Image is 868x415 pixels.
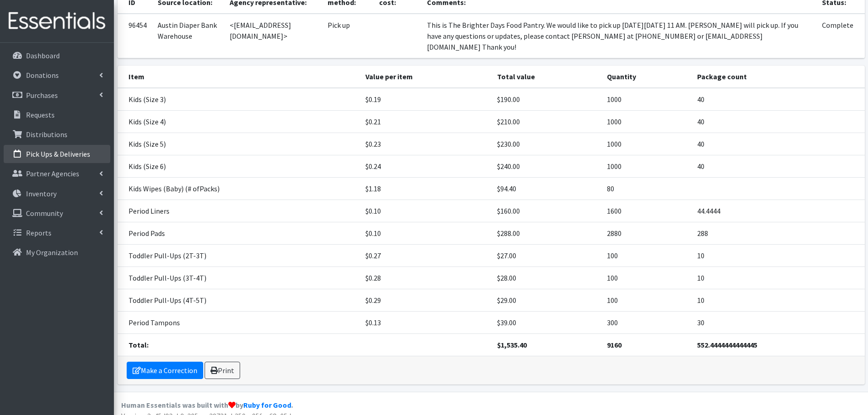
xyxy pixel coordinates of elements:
td: $240.00 [492,155,601,177]
td: 100 [601,244,692,266]
td: Period Tampons [118,311,360,333]
td: 1000 [601,133,692,155]
strong: Total: [128,340,149,349]
td: 1000 [601,110,692,133]
td: Austin Diaper Bank Warehouse [152,14,224,58]
td: 100 [601,289,692,311]
a: Partner Agencies [4,164,110,183]
td: $0.19 [360,88,492,111]
strong: Human Essentials was built with by . [121,400,293,410]
strong: $1,535.40 [497,340,527,349]
td: This is The Brighter Days Food Pantry. We would like to pick up [DATE][DATE] 11 AM. [PERSON_NAME]... [421,14,817,58]
td: $210.00 [492,110,601,133]
td: Period Liners [118,200,360,222]
a: Community [4,204,110,222]
th: Item [118,66,360,88]
p: Pick Ups & Deliveries [26,149,90,159]
img: HumanEssentials [4,6,110,36]
td: 40 [692,88,864,111]
td: Toddler Pull-Ups (3T-4T) [118,266,360,289]
a: Ruby for Good [243,400,291,410]
a: Pick Ups & Deliveries [4,145,110,163]
td: Kids (Size 5) [118,133,360,155]
a: Distributions [4,125,110,143]
td: 2880 [601,222,692,244]
p: My Organization [26,248,78,257]
td: $1.18 [360,177,492,200]
p: Distributions [26,130,67,139]
a: Dashboard [4,46,110,65]
p: Requests [26,110,55,119]
td: $39.00 [492,311,601,333]
p: Donations [26,71,59,80]
a: Requests [4,106,110,124]
td: $288.00 [492,222,601,244]
td: 288 [692,222,864,244]
p: Partner Agencies [26,169,79,178]
td: $0.10 [360,200,492,222]
strong: 552.4444444444445 [697,340,757,349]
th: Total value [492,66,601,88]
td: $94.40 [492,177,601,200]
td: Kids (Size 4) [118,110,360,133]
a: Inventory [4,184,110,203]
td: 40 [692,110,864,133]
td: Toddler Pull-Ups (4T-5T) [118,289,360,311]
td: Toddler Pull-Ups (2T-3T) [118,244,360,266]
td: $190.00 [492,88,601,111]
td: 300 [601,311,692,333]
a: Donations [4,66,110,84]
td: 44.4444 [692,200,864,222]
p: Purchases [26,91,58,100]
td: Kids Wipes (Baby) (# ofPacks) [118,177,360,200]
th: Quantity [601,66,692,88]
td: 10 [692,266,864,289]
p: Reports [26,228,51,237]
td: <[EMAIL_ADDRESS][DOMAIN_NAME]> [224,14,322,58]
td: $230.00 [492,133,601,155]
p: Dashboard [26,51,60,60]
a: Make a Correction [127,362,203,379]
td: 1000 [601,88,692,111]
td: 96454 [118,14,152,58]
td: $29.00 [492,289,601,311]
td: Kids (Size 3) [118,88,360,111]
td: 30 [692,311,864,333]
td: $0.21 [360,110,492,133]
td: 100 [601,266,692,289]
td: Complete [817,14,864,58]
td: Period Pads [118,222,360,244]
td: $0.28 [360,266,492,289]
td: $0.24 [360,155,492,177]
td: 10 [692,289,864,311]
td: $0.13 [360,311,492,333]
td: $0.29 [360,289,492,311]
td: $0.10 [360,222,492,244]
td: Pick up [322,14,374,58]
td: 40 [692,133,864,155]
td: Kids (Size 6) [118,155,360,177]
a: Purchases [4,86,110,104]
a: My Organization [4,243,110,261]
td: 10 [692,244,864,266]
td: $160.00 [492,200,601,222]
td: $27.00 [492,244,601,266]
td: 80 [601,177,692,200]
strong: 9160 [607,340,621,349]
td: $0.23 [360,133,492,155]
td: $0.27 [360,244,492,266]
td: 1600 [601,200,692,222]
th: Value per item [360,66,492,88]
td: 40 [692,155,864,177]
p: Community [26,209,63,218]
p: Inventory [26,189,56,198]
a: Print [205,362,240,379]
th: Package count [692,66,864,88]
td: 1000 [601,155,692,177]
td: $28.00 [492,266,601,289]
a: Reports [4,224,110,242]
